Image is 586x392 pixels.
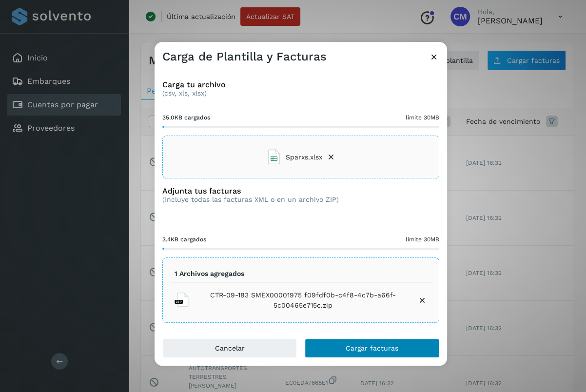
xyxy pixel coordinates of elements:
h3: Adjunta tus facturas [162,186,339,196]
span: límite 30MB [406,235,439,244]
span: CTR-09-183 SMEX00001975 f09fdf0b-c4f8-4c7b-a66f-5c00465e715c.zip [193,290,413,311]
button: Cargar facturas [305,338,439,358]
span: Cargar facturas [346,345,398,352]
span: límite 30MB [406,113,439,122]
span: 35.0KB cargados [162,113,210,122]
p: 1 Archivos agregados [175,270,244,278]
span: Cancelar [215,345,245,352]
h3: Carga tu archivo [162,80,439,89]
span: 3.4KB cargados [162,235,206,244]
h3: Carga de Plantilla y Facturas [162,50,327,64]
p: (csv, xls, xlsx) [162,89,439,98]
span: Sparxs.xlsx [286,152,322,162]
button: Cancelar [162,338,297,358]
p: (Incluye todas las facturas XML o en un archivo ZIP) [162,196,339,204]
